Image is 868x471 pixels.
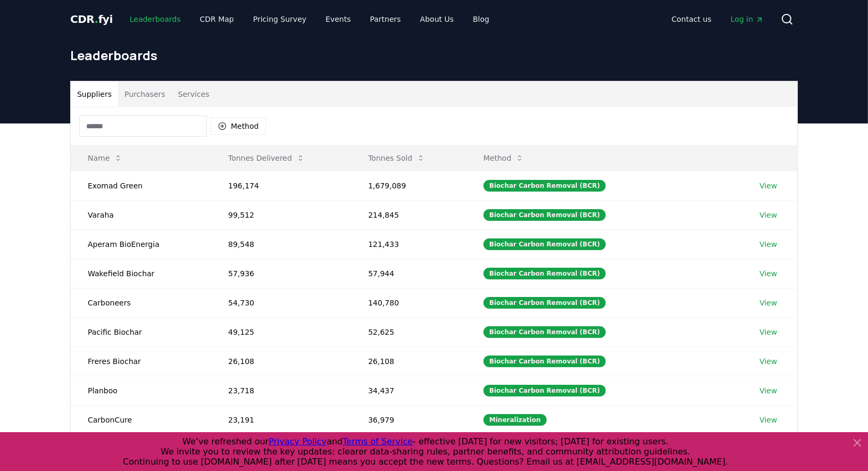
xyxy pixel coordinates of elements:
div: Biochar Carbon Removal (BCR) [483,356,606,367]
td: Wakefield Biochar [71,259,211,288]
td: 23,191 [211,405,351,434]
a: Leaderboards [121,10,189,29]
td: 196,174 [211,171,351,200]
div: Mineralization [483,414,547,426]
td: Carboneers [71,288,211,317]
td: 121,433 [351,229,466,259]
td: Planboo [71,376,211,405]
td: 1,679,089 [351,171,466,200]
a: Log in [722,10,772,29]
td: 99,512 [211,200,351,229]
div: Biochar Carbon Removal (BCR) [483,238,606,250]
a: Pricing Survey [245,10,315,29]
td: 54,730 [211,288,351,317]
div: Biochar Carbon Removal (BCR) [483,268,606,279]
h1: Leaderboards [70,47,798,64]
td: 49,125 [211,317,351,346]
span: . [95,13,98,26]
td: 140,780 [351,288,466,317]
nav: Main [121,10,498,29]
td: Varaha [71,200,211,229]
div: Biochar Carbon Removal (BCR) [483,209,606,221]
a: View [759,180,777,191]
td: Freres Biochar [71,346,211,376]
td: 36,979 [351,405,466,434]
button: Method [475,147,533,169]
a: Blog [464,10,498,29]
a: Partners [362,10,410,29]
a: View [759,268,777,279]
button: Services [172,81,216,107]
a: Contact us [663,10,720,29]
a: View [759,415,777,425]
button: Suppliers [71,81,118,107]
button: Tonnes Sold [360,147,433,169]
a: View [759,298,777,308]
a: View [759,385,777,396]
td: 214,845 [351,200,466,229]
button: Purchasers [118,81,172,107]
td: 26,108 [351,346,466,376]
a: View [759,356,777,367]
span: Log in [731,14,764,24]
td: 26,108 [211,346,351,376]
td: 52,625 [351,317,466,346]
a: CDR.fyi [70,12,113,27]
td: 23,718 [211,376,351,405]
div: Biochar Carbon Removal (BCR) [483,326,606,338]
button: Name [79,147,131,169]
td: 57,936 [211,259,351,288]
button: Tonnes Delivered [220,147,313,169]
td: Pacific Biochar [71,317,211,346]
span: CDR fyi [70,13,113,26]
td: 89,548 [211,229,351,259]
div: Biochar Carbon Removal (BCR) [483,385,606,396]
a: CDR Map [191,10,243,29]
nav: Main [663,10,772,29]
div: Biochar Carbon Removal (BCR) [483,180,606,192]
a: View [759,239,777,250]
div: Biochar Carbon Removal (BCR) [483,297,606,309]
td: 57,944 [351,259,466,288]
td: 34,437 [351,376,466,405]
a: View [759,327,777,337]
a: About Us [412,10,462,29]
button: Method [211,118,266,135]
a: Events [317,10,359,29]
td: CarbonCure [71,405,211,434]
a: View [759,210,777,220]
td: Aperam BioEnergia [71,229,211,259]
td: Exomad Green [71,171,211,200]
